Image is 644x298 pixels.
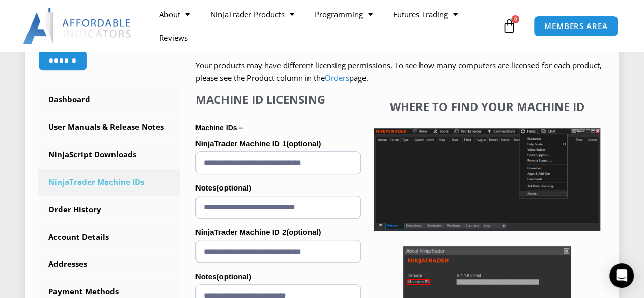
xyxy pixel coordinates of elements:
span: MEMBERS AREA [544,22,608,30]
span: 0 [511,15,519,23]
h4: Where to find your Machine ID [374,100,600,113]
a: NinjaTrader Machine IDs [38,169,180,196]
a: User Manuals & Release Notes [38,114,180,141]
a: Account Details [38,224,180,251]
label: Notes [195,180,361,196]
a: Orders [325,73,349,83]
a: Futures Trading [383,3,468,26]
nav: Menu [149,3,499,49]
a: MEMBERS AREA [534,16,619,37]
span: (optional) [286,139,321,148]
span: Your products may have different licensing permissions. To see how many computers are licensed fo... [195,60,602,84]
a: 0 [486,11,531,41]
label: Notes [195,269,361,284]
span: (optional) [216,272,251,281]
span: (optional) [216,183,251,192]
a: NinjaScript Downloads [38,142,180,168]
a: NinjaTrader Products [200,3,304,26]
img: Screenshot 2025-01-17 1155544 | Affordable Indicators – NinjaTrader [374,128,600,231]
a: Programming [304,3,383,26]
label: NinjaTrader Machine ID 1 [195,136,361,151]
a: About [149,3,200,26]
a: Reviews [149,26,198,49]
a: Order History [38,197,180,223]
strong: Machine IDs – [195,124,243,132]
div: Open Intercom Messenger [609,263,634,288]
img: LogoAI | Affordable Indicators – NinjaTrader [23,8,132,44]
a: Addresses [38,251,180,278]
label: NinjaTrader Machine ID 2 [195,225,361,240]
span: (optional) [286,228,321,236]
h4: Machine ID Licensing [195,93,361,106]
a: Dashboard [38,87,180,113]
